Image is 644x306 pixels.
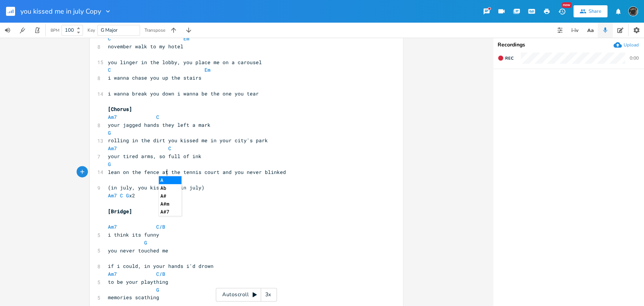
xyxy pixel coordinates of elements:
button: Share [573,5,607,17]
div: Key [88,28,95,32]
span: x2 [108,192,135,199]
button: New [554,5,569,18]
span: Am7 [108,271,117,277]
span: G Major [101,27,118,34]
span: i wanna break you down i wanna be the one you tear [108,90,259,97]
span: C/B [156,223,165,230]
span: lean on the fence at the tennis court and you never blinked [108,169,286,175]
img: August Tyler Gallant [628,6,638,16]
span: Em [183,35,189,42]
span: you linger in the lobby, you place me on a carousel [108,59,262,66]
div: New [562,2,572,8]
span: Em [204,66,211,73]
li: A [159,176,181,184]
div: BPM [51,28,59,32]
li: A# [159,192,181,200]
span: C [120,192,123,199]
span: i wanna chase you up the stairs [108,74,201,81]
div: Share [589,8,601,15]
span: Am7 [108,145,117,152]
li: A#7 [159,208,181,216]
span: your jagged hands they left a mark [108,121,211,128]
div: Autoscroll [216,288,277,301]
span: you never touched me [108,247,168,254]
span: if i could, in your hands i'd drown [108,263,214,269]
span: C/B [156,271,165,277]
span: Am7 [108,223,117,230]
div: Recordings [498,42,639,48]
div: Upload [624,42,639,48]
span: to be your plaything [108,278,168,285]
span: G [156,286,159,293]
span: rolling in the dirt you kissed me in your city's park [108,137,268,144]
span: i think its funny [108,231,159,238]
span: Rec [505,55,513,61]
span: november walk to my hotel [108,43,183,50]
span: G [144,239,147,246]
span: you kissed me in july Copy [20,8,101,15]
span: C [168,145,171,152]
button: Rec [495,52,516,64]
span: Am7 [108,192,117,199]
span: [Chorus] [108,106,132,112]
span: memories scathing [108,294,159,301]
div: 3x [261,288,275,301]
span: your tired arms, so full of ink [108,153,201,160]
button: Upload [613,41,639,49]
span: C [156,114,159,120]
span: Am7 [108,114,117,120]
span: [Bridge] [108,208,132,215]
span: G [108,129,111,136]
span: C [108,66,111,73]
li: A#m [159,200,181,208]
span: G [108,161,111,168]
li: Ab [159,184,181,192]
span: G [126,192,129,199]
span: C [108,35,111,42]
div: Transpose [144,28,165,32]
span: (in july, you kissed me in july) [108,184,204,191]
div: 0:00 [630,56,639,60]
